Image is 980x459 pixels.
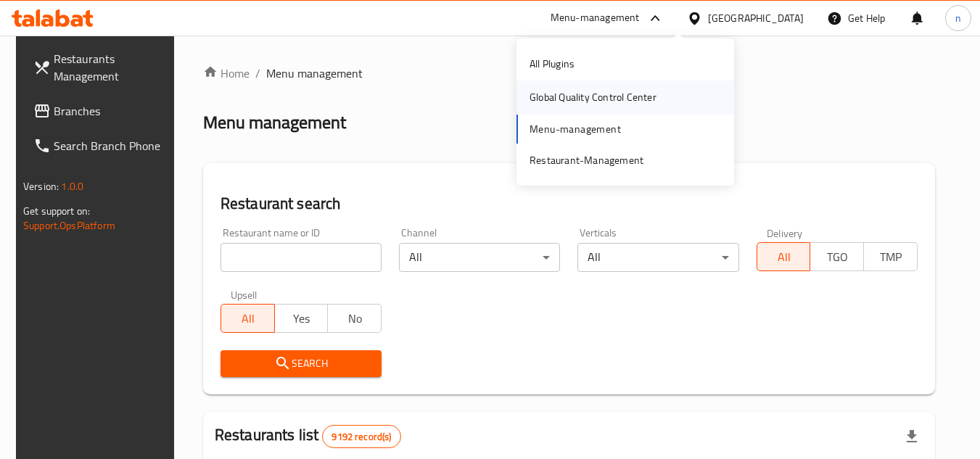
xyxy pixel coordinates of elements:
[23,202,90,220] span: Get support on:
[203,111,346,134] h2: Menu management
[61,177,83,196] span: 1.0.0
[255,65,260,82] li: /
[281,308,323,329] span: Yes
[221,243,382,272] input: Search for restaurant name or ID..
[757,242,811,271] button: All
[22,128,180,163] a: Search Branch Phone
[221,350,382,377] button: Search
[399,243,560,272] div: All
[274,304,329,333] button: Yes
[22,94,180,128] a: Branches
[221,193,918,215] h2: Restaurant search
[221,304,275,333] button: All
[54,102,168,120] span: Branches
[227,308,269,329] span: All
[530,152,643,168] div: Restaurant-Management
[23,177,59,196] span: Version:
[54,137,168,154] span: Search Branch Phone
[870,247,912,268] span: TMP
[551,9,640,27] div: Menu-management
[763,247,805,268] span: All
[530,56,575,72] div: All Plugins
[232,355,370,373] span: Search
[577,243,738,272] div: All
[54,50,168,85] span: Restaurants Management
[23,216,115,235] a: Support.OpsPlatform
[231,289,258,299] label: Upsell
[22,41,180,94] a: Restaurants Management
[266,65,363,82] span: Menu management
[816,247,858,268] span: TGO
[323,430,400,444] span: 9192 record(s)
[203,65,250,82] a: Home
[322,425,400,448] div: Total records count
[334,308,376,329] span: No
[215,424,401,448] h2: Restaurants list
[955,10,961,26] span: n
[203,65,935,82] nav: breadcrumb
[327,304,382,333] button: No
[530,89,656,105] div: Global Quality Control Center
[894,419,929,454] div: Export file
[708,10,804,26] div: [GEOGRAPHIC_DATA]
[767,228,803,238] label: Delivery
[863,242,918,271] button: TMP
[810,242,864,271] button: TGO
